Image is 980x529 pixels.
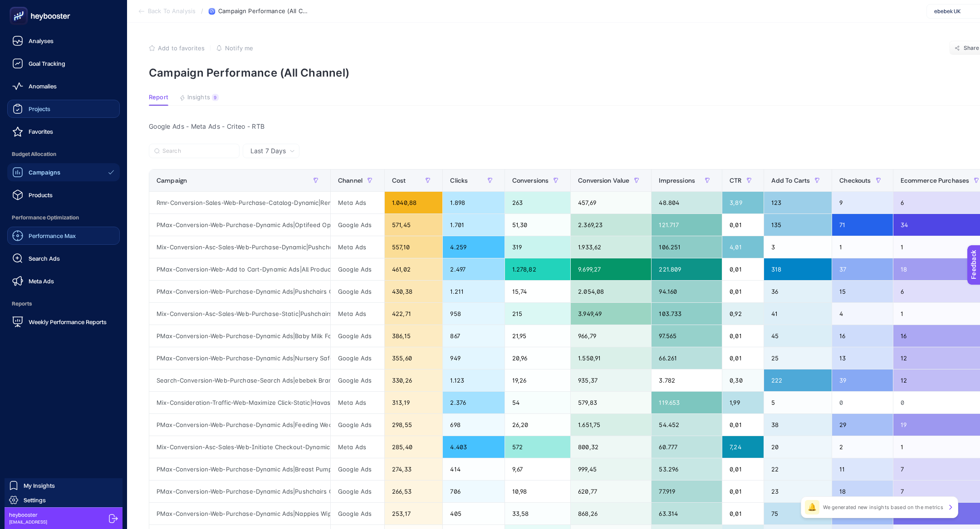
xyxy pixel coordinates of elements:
span: My Insights [24,482,55,489]
div: Meta Ads [331,303,384,325]
div: 18 [832,480,892,502]
div: 25 [764,347,832,369]
a: Performance Max [7,227,120,245]
div: 1.701 [443,214,504,236]
div: Mix-Conversion-Asc-Sales-Web-Purchase-Static|Pushchairs&Car Seats [149,303,330,325]
div: 13 [832,347,892,369]
div: 2.054,08 [571,281,651,302]
div: 1 [832,236,892,258]
div: 999,45 [571,458,651,480]
a: Settings [5,493,122,507]
a: Campaigns [7,163,120,181]
div: 274,33 [385,458,442,480]
span: Budget Allocation [7,145,120,163]
span: Add to favorites [158,44,205,52]
div: 16 [832,325,892,347]
button: Notify me [216,44,253,52]
span: Impressions [659,177,695,184]
div: 1.040,88 [385,192,442,214]
div: Google Ads [331,214,384,236]
div: 1.550,91 [571,347,651,369]
div: 313,19 [385,392,442,413]
div: 2.376 [443,392,504,413]
div: 37 [832,258,892,280]
div: 0,01 [722,458,763,480]
div: 63.314 [652,503,722,524]
div: Meta Ads [331,236,384,258]
a: Weekly Performance Reports [7,313,120,331]
div: 10,98 [505,480,571,502]
div: 41 [764,303,832,325]
span: Analyses [29,37,54,44]
a: Favorites [7,122,120,141]
div: 121.717 [652,214,722,236]
a: Products [7,186,120,204]
div: Mix-Conversion-Asc-Sales-Web-Initiate Checkout-Dynamic|Optifeed OptiScore Excellent Good [149,436,330,458]
span: Need help? [49,67,82,74]
div: 0,01 [722,258,763,280]
span: Share [964,44,980,52]
span: Weekly Performance Reports [29,318,107,325]
span: Tell us what you think [41,54,122,63]
div: 3 [764,236,832,258]
div: 7,24 [722,436,763,458]
span: Performance Max [29,232,76,239]
span: Add To Carts [771,177,810,184]
span: Projects [29,105,50,112]
div: 319 [505,236,571,258]
div: 36 [764,281,832,302]
div: 0,01 [722,503,763,524]
div: Meta Ads [331,392,384,413]
a: Analyses [7,32,120,50]
a: Contact us [82,67,114,74]
div: PMax-Conversion-Web-Purchase-Dynamic Ads|Baby Milk Food [149,325,330,347]
div: PMax-Conversion-Web-Purchase-Dynamic Ads|Optifeed OptiScore Products [149,214,330,236]
span: Meta Ads [29,277,54,285]
div: 0,01 [722,414,763,436]
div: Google Ads [331,369,384,391]
div: 0,01 [722,281,763,302]
div: 77.919 [652,480,722,502]
div: 386,15 [385,325,442,347]
span: Performance Optimization [7,209,120,227]
span: I don't like something [40,151,112,160]
span: heybooster [9,511,47,519]
div: 53.296 [652,458,722,480]
div: 71 [832,214,892,236]
a: Projects [7,100,120,118]
div: 54 [505,392,571,413]
div: 19,26 [505,369,571,391]
a: Goal Tracking [7,54,120,73]
span: Notify me [225,44,253,52]
span: Channel [338,177,363,184]
div: PMax-Conversion-Web-Purchase-Dynamic Ads|Breast Pumps Only [149,458,330,480]
div: 15,74 [505,281,571,302]
div: 706 [443,480,504,502]
div: 26,20 [505,414,571,436]
div: 405 [443,503,504,524]
div: 11 [832,458,892,480]
div: 222 [764,369,832,391]
div: Google Ads [331,414,384,436]
span: Ecommerce Purchases [901,177,970,184]
div: 1,99 [722,392,763,413]
div: 9 [212,94,219,101]
span: I like something [40,129,93,137]
span: Conversion Value [578,177,629,184]
a: Search Ads [7,249,120,267]
span: Search Ads [29,255,60,262]
div: 0,01 [722,325,763,347]
span: Products [29,191,53,199]
div: 461,02 [385,258,442,280]
div: 221.809 [652,258,722,280]
div: Search-Conversion-Web-Purchase-Search Ads|ebebek Brand Keywords [149,369,330,391]
div: Rmr-Conversion-Sales-Web-Purchase-Catalog-Dynamic|Remarketing [149,192,330,214]
div: 3,89 [722,192,763,214]
div: 0,92 [722,303,763,325]
div: Mix-Consideration-Traffic-Web-Maximize Click-Static|Havas Store Traffic [149,392,330,413]
div: 94.160 [652,281,722,302]
div: Google Ads [331,458,384,480]
span: [EMAIL_ADDRESS] [9,519,47,525]
div: Google Ads [331,325,384,347]
div: 318 [764,258,832,280]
